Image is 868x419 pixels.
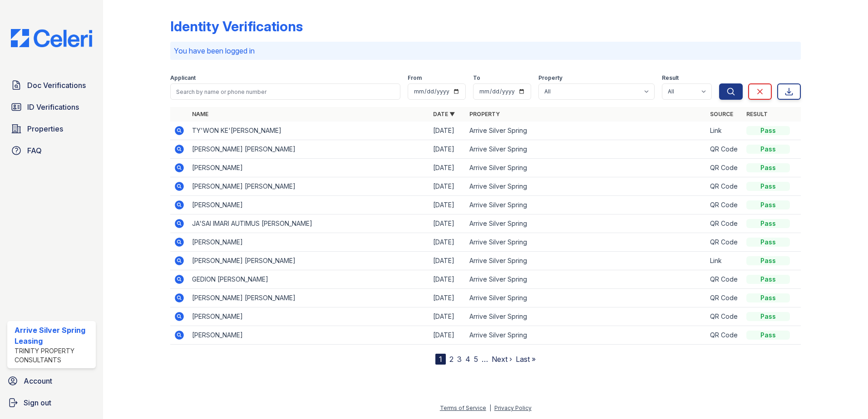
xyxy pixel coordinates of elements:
span: ID Verifications [27,102,79,112]
a: Sign out [4,394,99,412]
a: Date ▼ [433,111,455,117]
a: 4 [465,355,470,364]
a: Property [469,111,500,117]
span: Doc Verifications [27,80,86,91]
td: QR Code [706,140,743,159]
td: QR Code [706,307,743,326]
td: [PERSON_NAME] [PERSON_NAME] [188,140,429,159]
a: Next › [492,355,512,364]
td: Arrive Silver Spring [466,214,707,233]
td: [PERSON_NAME] [188,196,429,214]
a: Last » [516,355,536,364]
div: Pass [746,163,790,172]
td: QR Code [706,196,743,214]
td: [PERSON_NAME] [PERSON_NAME] [188,252,429,270]
td: [DATE] [429,196,466,214]
a: Privacy Policy [494,404,532,411]
div: | [489,404,491,411]
img: CE_Logo_Blue-a8612792a0a2168367f1c8372b55b34899dd931a85d93a1a3d3e32e68fde9ad4.png [4,29,99,47]
a: Source [710,111,733,117]
td: QR Code [706,177,743,196]
div: 1 [435,354,446,365]
label: From [408,74,422,82]
div: Pass [746,145,790,154]
input: Search by name or phone number [170,83,400,100]
a: Properties [7,120,96,138]
td: [DATE] [429,159,466,177]
td: QR Code [706,270,743,289]
label: To [473,74,480,82]
a: 5 [474,355,478,364]
span: Properties [27,123,63,134]
span: FAQ [27,145,42,156]
td: [PERSON_NAME] [188,233,429,252]
td: Arrive Silver Spring [466,196,707,214]
div: Pass [746,331,790,340]
td: Link [706,252,743,270]
label: Applicant [170,74,196,82]
td: QR Code [706,159,743,177]
td: Arrive Silver Spring [466,122,707,140]
div: Pass [746,256,790,265]
div: Identity Verifications [170,18,303,34]
td: Arrive Silver Spring [466,177,707,196]
a: Name [192,111,208,117]
td: Link [706,122,743,140]
a: 3 [457,355,462,364]
td: Arrive Silver Spring [466,270,707,289]
td: JA'SAI IMARI AUTIMUS [PERSON_NAME] [188,214,429,233]
span: … [482,354,488,365]
td: QR Code [706,289,743,307]
td: [DATE] [429,326,466,345]
td: Arrive Silver Spring [466,159,707,177]
td: [DATE] [429,214,466,233]
td: [PERSON_NAME] [188,307,429,326]
td: Arrive Silver Spring [466,140,707,159]
a: Terms of Service [440,404,486,411]
div: Pass [746,293,790,302]
div: Pass [746,219,790,228]
td: GEDION [PERSON_NAME] [188,270,429,289]
span: Sign out [24,397,51,408]
td: [PERSON_NAME] [PERSON_NAME] [188,289,429,307]
td: QR Code [706,326,743,345]
td: Arrive Silver Spring [466,289,707,307]
div: Pass [746,275,790,284]
label: Property [538,74,562,82]
a: Doc Verifications [7,76,96,94]
td: [DATE] [429,252,466,270]
label: Result [662,74,679,82]
td: [DATE] [429,177,466,196]
span: Account [24,375,52,386]
td: [DATE] [429,233,466,252]
div: Pass [746,182,790,191]
div: Arrive Silver Spring Leasing [15,325,92,346]
td: QR Code [706,214,743,233]
a: ID Verifications [7,98,96,116]
a: 2 [449,355,454,364]
div: Pass [746,200,790,209]
p: You have been logged in [174,45,797,56]
td: [DATE] [429,122,466,140]
div: Pass [746,238,790,247]
td: [DATE] [429,140,466,159]
a: Result [746,111,768,117]
div: Trinity Property Consultants [15,346,92,365]
td: [DATE] [429,307,466,326]
td: QR Code [706,233,743,252]
a: Account [4,372,99,390]
td: Arrive Silver Spring [466,326,707,345]
td: [PERSON_NAME] [188,159,429,177]
td: Arrive Silver Spring [466,252,707,270]
a: FAQ [7,141,96,160]
div: Pass [746,126,790,135]
td: [PERSON_NAME] [PERSON_NAME] [188,177,429,196]
td: Arrive Silver Spring [466,307,707,326]
td: [PERSON_NAME] [188,326,429,345]
td: [DATE] [429,270,466,289]
td: TY'WON KE'[PERSON_NAME] [188,122,429,140]
td: [DATE] [429,289,466,307]
div: Pass [746,312,790,321]
td: Arrive Silver Spring [466,233,707,252]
